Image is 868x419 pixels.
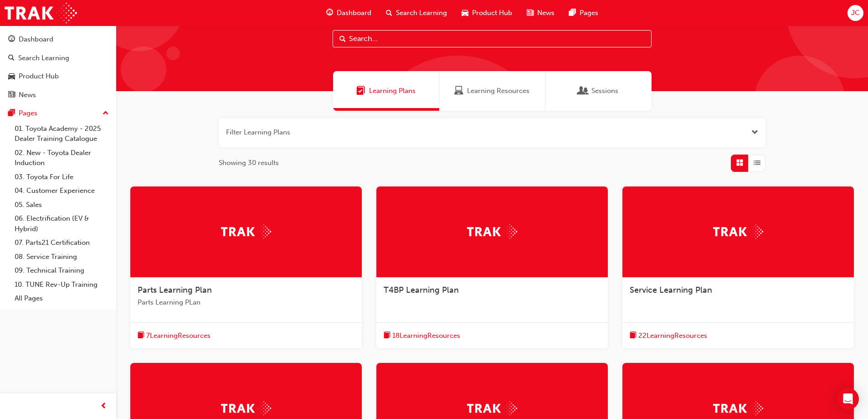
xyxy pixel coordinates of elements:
[439,71,545,111] a: Learning ResourcesLearning Resources
[545,71,652,111] a: SessionsSessions
[337,8,371,18] span: Dashboard
[11,184,113,198] a: 04. Customer Experience
[18,53,69,63] div: Search Learning
[8,91,15,99] span: news-icon
[4,50,113,67] a: Search Learning
[713,401,763,415] img: Trak
[19,108,37,119] div: Pages
[467,86,529,96] span: Learning Resources
[8,54,15,62] span: search-icon
[11,212,113,236] a: 06. Electrification (EV & Hybrid)
[562,4,606,22] a: pages-iconPages
[4,105,113,122] button: Pages
[580,8,598,18] span: Pages
[519,4,562,22] a: news-iconNews
[333,71,439,111] a: Learning PlansLearning Plans
[19,34,53,45] div: Dashboard
[326,7,333,19] span: guage-icon
[4,29,113,105] button: DashboardSearch LearningProduct HubNews
[11,264,113,278] a: 09. Technical Training
[837,388,859,410] div: Open Intercom Messenger
[19,71,59,82] div: Product Hub
[138,330,144,341] span: book-icon
[11,250,113,264] a: 08. Service Training
[384,330,390,341] span: book-icon
[754,158,760,168] span: List
[630,330,637,341] span: book-icon
[467,224,517,238] img: Trak
[11,146,113,170] a: 02. New - Toyota Dealer Induction
[138,330,211,341] button: book-icon7LearningResources
[219,158,279,168] span: Showing 30 results
[8,36,15,44] span: guage-icon
[11,291,113,305] a: All Pages
[591,86,618,96] span: Sessions
[356,86,365,96] span: Learning Plans
[146,331,211,341] span: 7 Learning Resources
[569,7,576,19] span: pages-icon
[527,7,534,19] span: news-icon
[319,4,379,22] a: guage-iconDashboard
[376,186,608,349] a: TrakT4BP Learning Planbook-icon18LearningResources
[221,224,271,238] img: Trak
[11,170,113,184] a: 03. Toyota For Life
[221,401,271,415] img: Trak
[11,236,113,250] a: 07. Parts21 Certification
[751,127,758,138] button: Open the filter
[5,3,77,23] img: Trak
[11,198,113,212] a: 05. Sales
[103,108,109,119] span: up-icon
[454,4,519,22] a: car-iconProduct Hub
[630,330,707,341] button: book-icon22LearningResources
[396,8,447,18] span: Search Learning
[851,8,860,18] span: JC
[19,90,36,100] div: News
[638,331,707,341] span: 22 Learning Resources
[138,285,212,295] span: Parts Learning Plan
[4,87,113,103] a: News
[462,7,468,19] span: car-icon
[622,186,854,349] a: TrakService Learning Planbook-icon22LearningResources
[847,5,863,21] button: JC
[11,278,113,292] a: 10. TUNE Rev-Up Training
[630,285,712,295] span: Service Learning Plan
[537,8,555,18] span: News
[369,86,416,96] span: Learning Plans
[11,122,113,146] a: 01. Toyota Academy - 2025 Dealer Training Catalogue
[467,401,517,415] img: Trak
[4,31,113,48] a: Dashboard
[333,30,652,47] input: Search...
[384,330,460,341] button: book-icon18LearningResources
[384,285,459,295] span: T4BP Learning Plan
[454,86,463,96] span: Learning Resources
[8,109,15,118] span: pages-icon
[472,8,512,18] span: Product Hub
[392,331,460,341] span: 18 Learning Resources
[4,68,113,85] a: Product Hub
[130,186,362,349] a: TrakParts Learning PlanParts Learning PLanbook-icon7LearningResources
[736,158,743,168] span: Grid
[579,86,588,96] span: Sessions
[138,297,354,308] span: Parts Learning PLan
[386,7,392,19] span: search-icon
[339,34,346,44] span: Search
[100,401,107,412] span: prev-icon
[8,72,15,81] span: car-icon
[379,4,454,22] a: search-iconSearch Learning
[713,224,763,238] img: Trak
